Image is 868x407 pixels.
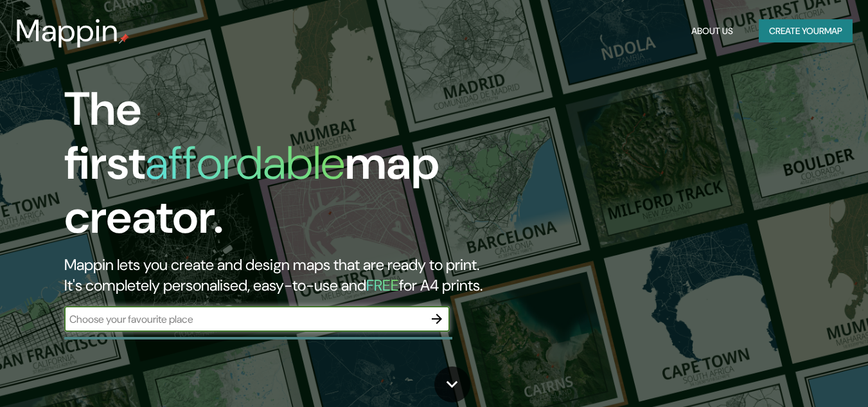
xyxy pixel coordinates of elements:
[754,357,854,393] iframe: Help widget launcher
[64,312,424,327] input: Choose your favourite place
[759,19,853,43] button: Create yourmap
[145,133,345,193] h1: affordable
[366,275,399,295] h5: FREE
[686,19,738,43] button: About Us
[64,255,499,296] h2: Mappin lets you create and design maps that are ready to print. It's completely personalised, eas...
[64,82,499,255] h1: The first map creator.
[119,33,129,44] img: mappin-pin
[15,13,119,49] h3: Mappin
